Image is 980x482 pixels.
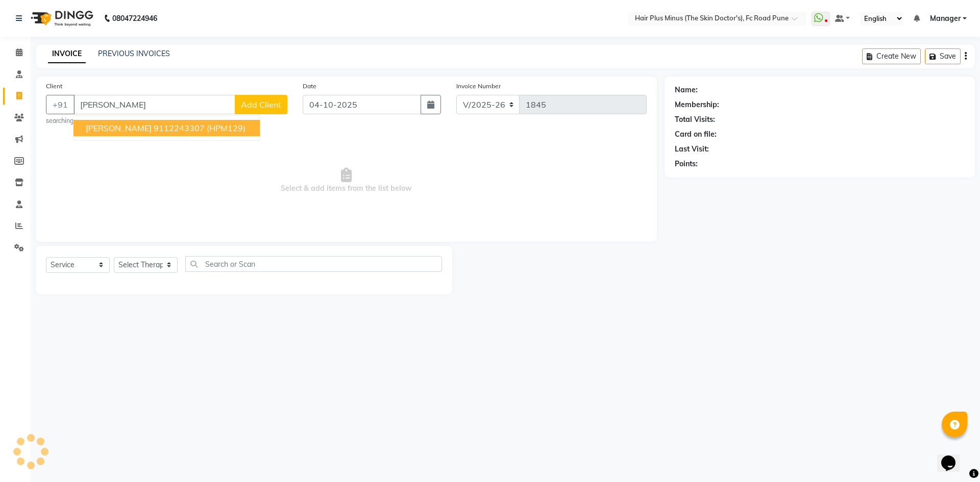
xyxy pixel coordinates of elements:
a: PREVIOUS INVOICES [98,49,170,58]
span: Add Client [241,99,281,110]
img: logo [26,4,96,33]
div: Last Visit: [675,144,709,155]
span: Select & add items from the list below [46,130,647,232]
span: Manager [930,13,961,24]
div: Name: [675,85,698,95]
button: Save [925,48,961,64]
label: Date [303,82,316,91]
span: (HPM129) [207,123,246,133]
button: +91 [46,95,75,114]
input: Search by Name/Mobile/Email/Code [73,95,235,114]
div: Total Visits: [675,114,715,125]
iframe: chat widget [937,441,970,472]
label: Invoice Number [456,82,501,91]
input: Search or Scan [185,256,442,272]
small: searching... [46,116,287,125]
div: Points: [675,159,698,169]
button: Create New [862,48,921,64]
b: 08047224946 [112,4,157,33]
span: [PERSON_NAME] [86,123,152,133]
ngb-highlight: 9112243307 [154,123,205,133]
div: Card on file: [675,129,717,140]
a: INVOICE [48,45,86,63]
button: Add Client [235,95,287,114]
label: Client [46,82,62,91]
div: Membership: [675,99,719,110]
